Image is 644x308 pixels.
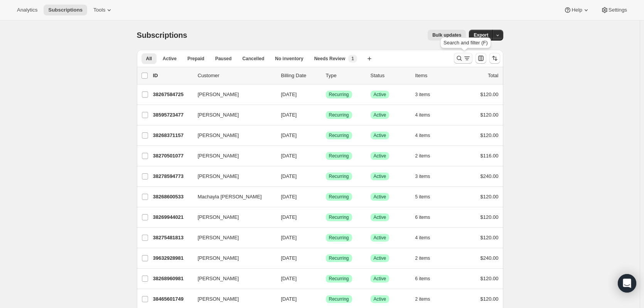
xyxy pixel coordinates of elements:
[198,173,239,180] span: [PERSON_NAME]
[489,53,500,64] button: Sort the results
[281,173,297,179] span: [DATE]
[153,72,192,80] p: ID
[351,56,354,62] span: 1
[193,272,270,285] button: [PERSON_NAME]
[415,253,439,264] button: 2 items
[559,5,594,15] button: Help
[480,296,499,302] span: $120.00
[153,91,192,98] p: 38267584725
[281,132,297,138] span: [DATE]
[480,153,499,159] span: $116.00
[415,89,439,100] button: 3 items
[198,91,239,98] span: [PERSON_NAME]
[12,5,42,15] button: Analytics
[198,254,239,262] span: [PERSON_NAME]
[415,153,430,159] span: 2 items
[415,72,454,80] div: Items
[193,191,270,203] button: Machayla [PERSON_NAME]
[618,274,636,293] div: Open Intercom Messenger
[281,214,297,220] span: [DATE]
[281,296,297,302] span: [DATE]
[281,276,297,281] span: [DATE]
[480,112,499,118] span: $120.00
[314,56,346,62] span: Needs Review
[198,193,262,201] span: Machayla [PERSON_NAME]
[374,214,386,220] span: Active
[44,5,87,15] button: Subscriptions
[329,91,349,98] span: Recurring
[415,273,439,284] button: 6 items
[153,151,499,161] div: 38270501077[PERSON_NAME][DATE]SuccessRecurringSuccessActive2 items$116.00
[371,72,409,80] p: Status
[329,112,349,118] span: Recurring
[480,91,499,97] span: $120.00
[198,132,239,139] span: [PERSON_NAME]
[198,152,239,160] span: [PERSON_NAME]
[193,170,270,183] button: [PERSON_NAME]
[374,296,386,302] span: Active
[609,7,627,13] span: Settings
[215,56,232,62] span: Paused
[281,255,297,261] span: [DATE]
[193,293,270,305] button: [PERSON_NAME]
[193,211,270,223] button: [PERSON_NAME]
[329,173,349,179] span: Recurring
[415,276,430,282] span: 6 items
[374,276,386,282] span: Active
[415,171,439,182] button: 3 items
[153,132,192,139] p: 38268371157
[153,193,192,201] p: 38268600533
[193,252,270,264] button: [PERSON_NAME]
[198,295,239,303] span: [PERSON_NAME]
[153,254,192,262] p: 39632928981
[374,112,386,118] span: Active
[153,152,192,160] p: 38270501077
[415,296,430,302] span: 2 items
[374,153,386,159] span: Active
[415,194,430,200] span: 5 items
[48,7,83,13] span: Subscriptions
[193,232,270,244] button: [PERSON_NAME]
[153,111,192,119] p: 38595723477
[137,31,187,39] span: Subscriptions
[93,7,105,13] span: Tools
[198,234,239,242] span: [PERSON_NAME]
[146,56,152,62] span: All
[153,171,499,182] div: 38278594773[PERSON_NAME][DATE]SuccessRecurringSuccessActive3 items$240.00
[153,173,192,180] p: 38278594773
[415,130,439,141] button: 4 items
[153,294,499,305] div: 38465601749[PERSON_NAME][DATE]SuccessRecurringSuccessActive2 items$120.00
[153,273,499,284] div: 38268960981[PERSON_NAME][DATE]SuccessRecurringSuccessActive6 items$120.00
[415,110,439,120] button: 4 items
[153,212,499,223] div: 38269944021[PERSON_NAME][DATE]SuccessRecurringSuccessActive6 items$120.00
[363,53,376,64] button: Create new view
[193,150,270,162] button: [PERSON_NAME]
[374,235,386,241] span: Active
[198,275,239,283] span: [PERSON_NAME]
[415,212,439,223] button: 6 items
[153,213,192,221] p: 38269944021
[480,235,499,240] span: $120.00
[198,111,239,119] span: [PERSON_NAME]
[480,132,499,138] span: $120.00
[153,130,499,141] div: 38268371157[PERSON_NAME][DATE]SuccessRecurringSuccessActive4 items$120.00
[374,194,386,200] span: Active
[281,112,297,118] span: [DATE]
[153,253,499,264] div: 39632928981[PERSON_NAME][DATE]SuccessRecurringSuccessActive2 items$240.00
[480,194,499,200] span: $120.00
[329,153,349,159] span: Recurring
[415,294,439,305] button: 2 items
[480,276,499,281] span: $120.00
[374,255,386,261] span: Active
[281,153,297,159] span: [DATE]
[329,255,349,261] span: Recurring
[153,232,499,243] div: 38275481813[PERSON_NAME][DATE]SuccessRecurringSuccessActive4 items$120.00
[432,32,461,38] span: Bulk updates
[281,72,320,80] p: Billing Date
[153,72,499,80] div: IDCustomerBilling DateTypeStatusItemsTotal
[163,56,177,62] span: Active
[329,296,349,302] span: Recurring
[374,91,386,98] span: Active
[415,235,430,241] span: 4 items
[193,109,270,121] button: [PERSON_NAME]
